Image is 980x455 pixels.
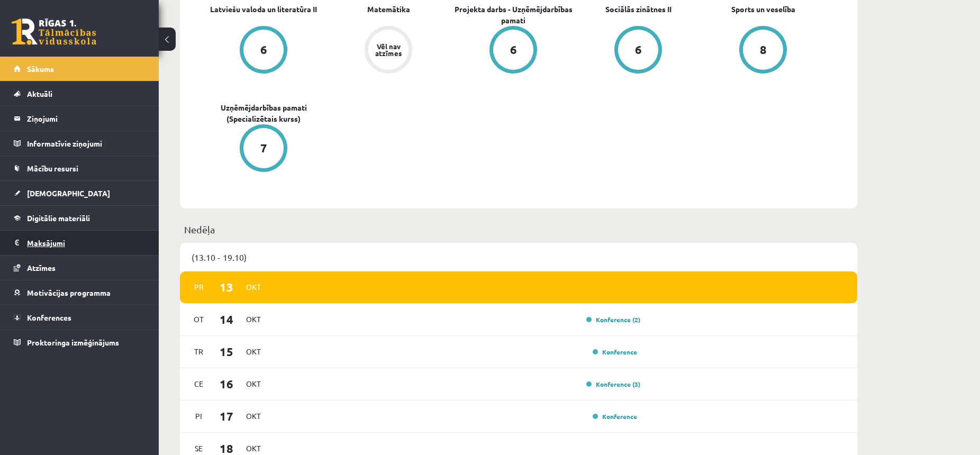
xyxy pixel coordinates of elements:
span: 16 [210,375,243,393]
a: Digitālie materiāli [14,206,146,230]
a: Atzīmes [14,256,146,280]
span: Tr [188,343,210,360]
a: Motivācijas programma [14,280,146,305]
a: Mācību resursi [14,156,146,180]
span: Konferences [27,313,71,322]
span: Digitālie materiāli [27,213,90,223]
a: Latviešu valoda un literatūra II [210,4,317,15]
a: 6 [576,26,701,76]
a: Maksājumi [14,231,146,255]
a: Sociālās zinātnes II [605,4,672,15]
a: Sports un veselība [731,4,795,15]
span: Ce [188,376,210,392]
span: 17 [210,407,243,425]
span: 13 [210,278,243,296]
span: Okt [242,279,265,295]
a: 7 [201,124,326,174]
a: Konferences [14,305,146,330]
div: 6 [260,44,267,56]
span: Atzīmes [27,263,56,272]
div: 6 [635,44,642,56]
a: 6 [201,26,326,76]
a: Konference [593,348,637,356]
span: Aktuāli [27,89,52,98]
span: 15 [210,343,243,360]
span: Sākums [27,64,54,74]
div: 7 [260,142,267,154]
span: [DEMOGRAPHIC_DATA] [27,188,110,198]
a: Proktoringa izmēģinājums [14,330,146,354]
a: Matemātika [367,4,410,15]
a: [DEMOGRAPHIC_DATA] [14,181,146,205]
span: Okt [242,376,265,392]
legend: Informatīvie ziņojumi [27,131,146,156]
div: Vēl nav atzīmes [374,43,403,57]
span: Ot [188,311,210,327]
a: Vēl nav atzīmes [326,26,451,76]
div: 8 [760,44,767,56]
a: Konference (2) [586,315,640,324]
a: 6 [451,26,576,76]
span: Okt [242,408,265,424]
span: Okt [242,343,265,360]
a: Uzņēmējdarbības pamati (Specializētais kurss) [201,102,326,124]
span: Proktoringa izmēģinājums [27,338,119,347]
legend: Maksājumi [27,231,146,255]
a: Projekta darbs - Uzņēmējdarbības pamati [451,4,576,26]
div: 6 [510,44,517,56]
span: Pi [188,408,210,424]
span: Okt [242,311,265,327]
a: Konference [593,412,637,421]
span: Motivācijas programma [27,288,111,297]
p: Nedēļa [184,222,853,236]
a: Konference (3) [586,380,640,388]
a: Sākums [14,57,146,81]
span: Pr [188,279,210,295]
a: Aktuāli [14,81,146,106]
a: 8 [701,26,825,76]
div: (13.10 - 19.10) [180,243,857,271]
a: Informatīvie ziņojumi [14,131,146,156]
span: 14 [210,311,243,328]
span: Mācību resursi [27,163,78,173]
legend: Ziņojumi [27,106,146,131]
a: Ziņojumi [14,106,146,131]
a: Rīgas 1. Tālmācības vidusskola [12,19,96,45]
